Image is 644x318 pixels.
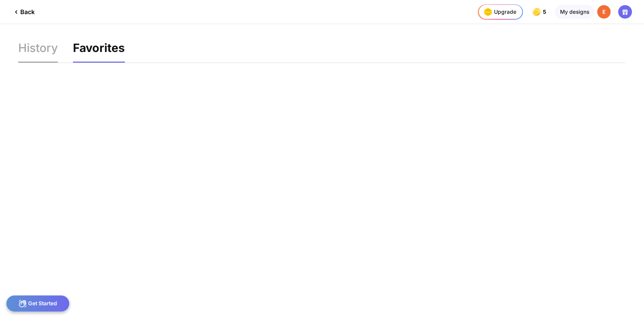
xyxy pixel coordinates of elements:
span: 5 [543,9,548,15]
div: Favorites [73,42,125,62]
div: Get Started [6,295,70,312]
div: History [18,42,58,62]
img: upgrade-nav-btn-icon.gif [482,6,494,18]
div: My designs [555,5,594,19]
div: Back [12,8,35,16]
div: E [597,5,611,19]
div: Upgrade [482,6,516,18]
